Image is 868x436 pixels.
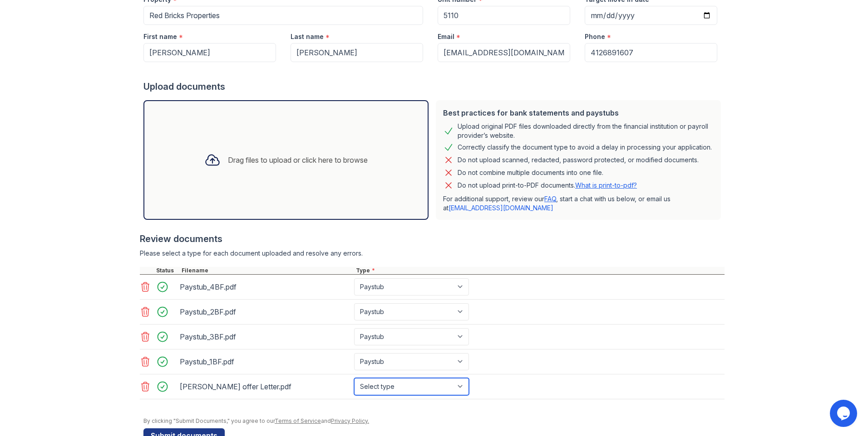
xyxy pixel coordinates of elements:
[143,417,725,425] div: By clicking "Submit Documents," you agree to our and
[458,122,714,140] div: Upload original PDF files downloaded directly from the financial institution or payroll provider’...
[228,155,368,165] div: Drag files to upload or click here to browse
[180,379,350,394] div: [PERSON_NAME] offer Letter.pdf
[443,194,714,213] p: For additional support, review our , start a chat with us below, or email us at
[180,329,350,344] div: Paystub_3BF.pdf
[275,417,321,424] a: Terms of Service
[331,417,369,424] a: Privacy Policy.
[180,305,350,319] div: Paystub_2BF.pdf
[291,32,324,41] label: Last name
[140,233,725,245] div: Review documents
[830,400,859,427] iframe: chat widget
[585,32,605,41] label: Phone
[154,267,180,274] div: Status
[143,80,725,93] div: Upload documents
[575,181,637,189] a: What is print-to-pdf?
[449,204,553,212] a: [EMAIL_ADDRESS][DOMAIN_NAME]
[458,155,699,165] div: Do not upload scanned, redacted, password protected, or modified documents.
[458,181,637,190] p: Do not upload print-to-PDF documents.
[544,195,556,203] a: FAQ
[458,142,712,153] div: Correctly classify the document type to avoid a delay in processing your application.
[458,167,603,178] div: Do not combine multiple documents into one file.
[443,107,714,118] div: Best practices for bank statements and paystubs
[438,32,454,41] label: Email
[354,267,725,274] div: Type
[180,354,350,369] div: Paystub_1BF.pdf
[140,249,725,258] div: Please select a type for each document uploaded and resolve any errors.
[180,280,350,294] div: Paystub_4BF.pdf
[143,32,177,41] label: First name
[180,267,354,274] div: Filename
